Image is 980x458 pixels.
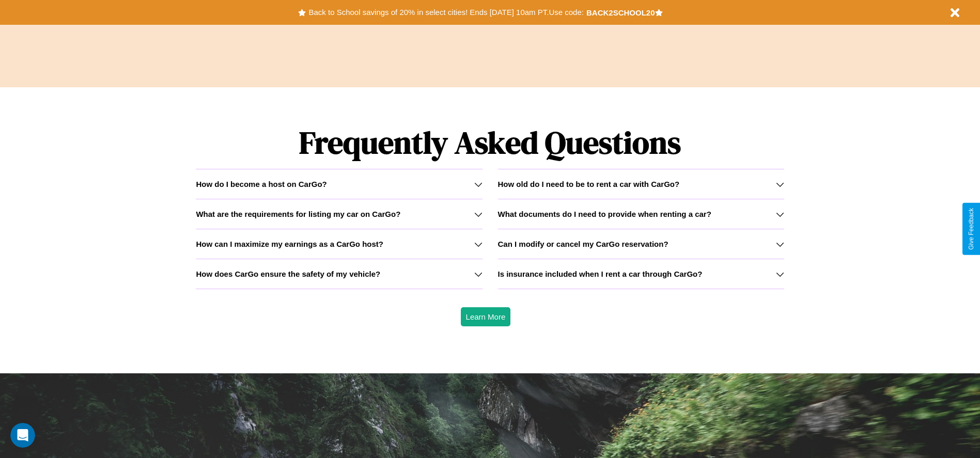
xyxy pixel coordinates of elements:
[461,307,511,326] button: Learn More
[196,270,380,278] h3: How does CarGo ensure the safety of my vehicle?
[498,240,668,248] h3: Can I modify or cancel my CarGo reservation?
[968,208,975,250] div: Give Feedback
[196,240,383,248] h3: How can I maximize my earnings as a CarGo host?
[306,5,586,20] button: Back to School savings of 20% in select cities! Ends [DATE] 10am PT.Use code:
[498,180,680,188] h3: How old do I need to be to rent a car with CarGo?
[498,210,711,218] h3: What documents do I need to provide when renting a car?
[196,210,400,218] h3: What are the requirements for listing my car on CarGo?
[196,116,784,169] h1: Frequently Asked Questions
[196,180,326,188] h3: How do I become a host on CarGo?
[586,8,655,17] b: BACK2SCHOOL20
[498,270,703,278] h3: Is insurance included when I rent a car through CarGo?
[10,423,35,448] iframe: Intercom live chat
